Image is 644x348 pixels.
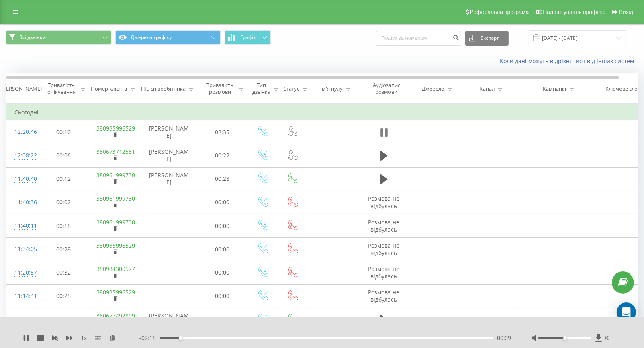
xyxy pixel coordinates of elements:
div: 11:14:41 [14,288,31,304]
a: 380935996529 [97,124,135,132]
div: 12:20:46 [14,124,31,140]
span: Реферальна програма [470,9,529,15]
span: Розмова не відбулась [368,288,400,303]
div: Accessibility label [563,336,566,340]
span: 1 x [81,334,87,342]
td: 00:38 [197,308,247,331]
div: 11:40:40 [14,171,31,187]
div: Ім'я пулу [320,85,343,92]
button: Джерела трафіку [115,30,221,45]
span: Розмова не відбулась [368,195,400,209]
div: Статус [283,85,299,92]
button: Графік [225,30,271,45]
a: 380961999730 [97,218,135,226]
td: [PERSON_NAME] [141,308,197,331]
div: Кампанія [543,85,566,92]
td: 02:35 [197,120,247,144]
td: 00:00 [197,191,247,214]
td: 00:18 [39,214,89,238]
div: Номер клієнта [91,85,127,92]
td: 00:00 [197,261,247,284]
span: Розмова не відбулась [368,265,400,280]
td: [PERSON_NAME] [141,120,197,144]
span: Розмова не відбулась [368,242,400,257]
td: 00:00 [197,238,247,261]
td: 00:10 [39,120,89,144]
button: Всі дзвінки [6,30,111,45]
a: Коли дані можуть відрізнятися вiд інших систем [500,57,638,65]
td: 00:25 [39,284,89,308]
div: Канал [480,85,495,92]
td: 00:28 [39,238,89,261]
td: [PERSON_NAME] [141,167,197,191]
a: 380673712581 [97,148,135,155]
div: [PERSON_NAME] [1,85,42,92]
td: 00:32 [39,261,89,284]
td: 00:12 [39,167,89,191]
div: Ключове слово [606,85,644,92]
td: 00:28 [197,167,247,191]
div: Тривалість розмови [204,82,236,95]
div: Джерело [422,85,444,92]
a: 380677492899 [97,312,135,319]
div: Тип дзвінка [252,82,270,95]
div: 11:08:26 [14,312,31,327]
div: 11:20:57 [14,265,31,281]
span: - 02:18 [139,334,160,342]
span: Графік [240,35,256,40]
div: 11:40:36 [14,195,31,210]
td: 00:11 [39,308,89,331]
div: Тривалість очікування [45,82,77,95]
div: 11:40:11 [14,218,31,234]
td: 00:06 [39,144,89,167]
td: 00:22 [197,144,247,167]
input: Пошук за номером [376,31,461,46]
td: 00:00 [197,214,247,238]
span: Розмова не відбулась [368,218,400,233]
div: Accessibility label [179,336,182,340]
div: Open Intercom Messenger [617,302,636,322]
td: 00:00 [197,284,247,308]
div: 11:34:05 [14,241,31,257]
a: 380935996529 [97,242,135,249]
a: 380984300577 [97,265,135,273]
div: Аудіозапис розмови [367,82,406,95]
a: 380961999730 [97,195,135,202]
span: 00:09 [497,334,511,342]
span: Всі дзвінки [19,34,46,41]
div: ПІБ співробітника [141,85,186,92]
a: 380961999730 [97,171,135,179]
div: 12:08:22 [14,148,31,164]
td: 00:02 [39,191,89,214]
a: 380935996529 [97,288,135,296]
td: [PERSON_NAME] [141,144,197,167]
button: Експорт [465,31,509,46]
